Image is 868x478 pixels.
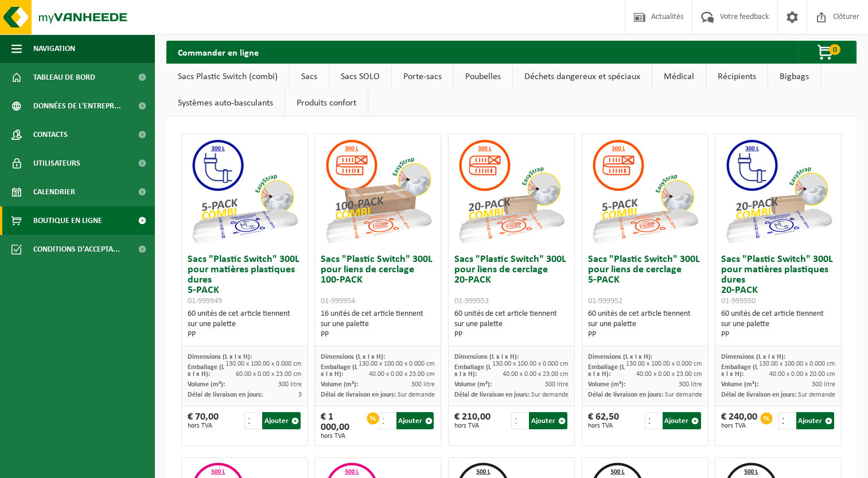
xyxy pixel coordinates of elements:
[379,412,395,429] input: 1
[652,64,706,90] a: Médical
[411,381,435,388] span: 300 litre
[33,149,80,178] span: Utilisateurs
[454,364,491,378] span: Emballage (L x l x H):
[511,412,528,429] input: 1
[33,92,121,120] span: Données de l'entrepr...
[236,371,302,378] span: 60.00 x 0.00 x 23.00 cm
[398,391,435,398] span: Sur demande
[188,354,252,361] span: Dimensions (L x l x H):
[454,354,519,361] span: Dimensions (L x l x H):
[454,254,569,306] h3: Sacs "Plastic Switch" 300L pour liens de cerclage 20-PACK
[721,354,785,361] span: Dimensions (L x l x H):
[454,381,492,388] span: Volume (m³):
[188,254,302,306] h3: Sacs "Plastic Switch" 300L pour matières plastiques dures 5-PACK
[679,381,702,388] span: 300 litre
[321,381,358,388] span: Volume (m³):
[529,412,567,429] button: Ajouter
[588,412,619,429] div: € 62,50
[721,422,757,429] span: hors TVA
[513,64,652,90] a: Déchets dangereux et spéciaux
[225,361,302,367] span: 130.00 x 100.00 x 0.000 cm
[721,254,835,306] h3: Sacs "Plastic Switch" 300L pour matières plastiques dures 20-PACK
[588,381,625,388] span: Volume (m³):
[33,63,95,92] span: Tableau de bord
[396,412,434,429] button: Ajouter
[321,412,364,440] div: € 1 000,00
[321,330,435,340] div: PP
[454,391,530,398] span: Délai de livraison en jours:
[721,297,756,305] span: 01-999950
[321,134,435,249] img: 01-999954
[665,391,702,398] span: Sur demande
[503,371,569,378] span: 40.00 x 0.00 x 23.00 cm
[321,254,435,306] h3: Sacs "Plastic Switch" 300L pour liens de cerclage 100-PACK
[244,412,261,429] input: 1
[188,297,222,305] span: 01-999949
[392,64,453,90] a: Porte-sacs
[588,422,619,429] span: hors TVA
[321,309,435,340] div: 16 unités de cet article tiennent sur une palette
[645,412,661,429] input: 1
[321,391,396,398] span: Délai de livraison en jours:
[721,412,757,429] div: € 240,00
[721,330,835,340] div: PP
[798,391,835,398] span: Sur demande
[588,391,663,398] span: Délai de livraison en jours:
[33,120,68,149] span: Contacts
[759,361,835,367] span: 130.00 x 100.00 x 0.000 cm
[779,412,795,429] input: 1
[188,391,263,398] span: Délai de livraison en jours:
[188,412,219,429] div: € 70,00
[188,309,302,340] div: 60 unités de cet article tiennent sur une palette
[545,381,569,388] span: 300 litre
[454,134,569,249] img: 01-999953
[321,297,355,305] span: 01-999954
[33,235,120,264] span: Conditions d'accepta...
[454,297,489,305] span: 01-999953
[636,371,702,378] span: 40.00 x 0.00 x 23.00 cm
[329,64,391,90] a: Sacs SOLO
[369,371,435,378] span: 40.00 x 0.00 x 23.00 cm
[587,134,702,249] img: 01-999952
[188,422,219,429] span: hors TVA
[721,309,835,340] div: 60 unités de cet article tiennent sur une palette
[454,64,512,90] a: Poubelles
[454,309,569,340] div: 60 unités de cet article tiennent sur une palette
[812,381,835,388] span: 300 litre
[454,422,491,429] span: hors TVA
[166,41,270,63] h2: Commander en ligne
[588,297,622,305] span: 01-999952
[278,381,302,388] span: 300 litre
[166,90,285,116] a: Systèmes auto-basculants
[721,391,796,398] span: Délai de livraison en jours:
[798,41,855,64] button: 0
[769,371,835,378] span: 40.00 x 0.00 x 20.00 cm
[492,361,569,367] span: 130.00 x 100.00 x 0.000 cm
[588,330,702,340] div: PP
[321,364,357,378] span: Emballage (L x l x H):
[588,364,625,378] span: Emballage (L x l x H):
[359,361,435,367] span: 130.00 x 100.00 x 0.000 cm
[188,330,302,340] div: PP
[298,391,302,398] span: 3
[188,364,224,378] span: Emballage (L x l x H):
[588,309,702,340] div: 60 unités de cet article tiennent sur une palette
[262,412,300,429] button: Ajouter
[531,391,569,398] span: Sur demande
[721,364,758,378] span: Emballage (L x l x H):
[285,90,368,116] a: Produits confort
[588,354,652,361] span: Dimensions (L x l x H):
[33,178,75,206] span: Calendrier
[626,361,702,367] span: 130.00 x 100.00 x 0.000 cm
[290,64,329,90] a: Sacs
[187,134,302,249] img: 01-999949
[321,354,385,361] span: Dimensions (L x l x H):
[166,64,289,90] a: Sacs Plastic Switch (combi)
[454,412,491,429] div: € 210,00
[721,381,758,388] span: Volume (m³):
[33,206,102,235] span: Boutique en ligne
[33,34,75,63] span: Navigation
[188,381,225,388] span: Volume (m³):
[588,254,702,306] h3: Sacs "Plastic Switch" 300L pour liens de cerclage 5-PACK
[706,64,768,90] a: Récipients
